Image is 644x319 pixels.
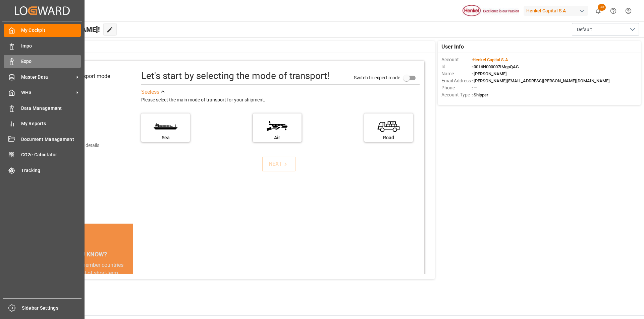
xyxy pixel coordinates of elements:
span: Name [441,70,472,77]
span: Henkel Capital S.A [473,57,508,62]
span: : Shipper [472,92,488,97]
button: next slide / item [124,261,133,309]
span: Data Management [21,105,81,112]
div: Let's start by selecting the mode of transport! [141,69,329,83]
a: Document Management [4,133,81,146]
a: Impo [4,39,81,52]
div: Please select the main mode of transport for your shipment. [141,96,420,104]
span: Tracking [21,167,81,174]
span: Impo [21,43,81,50]
span: : [472,57,508,62]
span: Id [441,63,472,70]
button: NEXT [262,157,296,171]
span: : [PERSON_NAME] [472,71,507,76]
button: show 30 new notifications [591,3,606,18]
img: Henkel%20logo.jpg_1689854090.jpg [463,5,519,17]
span: Switch to expert mode [354,75,400,80]
div: DID YOU KNOW? [36,247,133,261]
span: Account [441,56,472,63]
span: Default [577,26,592,33]
div: Road [368,134,410,141]
span: Document Management [21,136,81,143]
span: Expo [21,58,81,65]
button: Help Center [606,3,621,18]
span: : — [472,85,477,90]
span: Master Data [21,74,74,81]
div: Air [256,134,298,141]
a: My Cockpit [4,24,81,37]
span: My Reports [21,120,81,127]
span: CO2e Calculator [21,151,81,158]
a: Data Management [4,101,81,114]
span: Hello [PERSON_NAME]! [28,23,100,36]
div: Henkel Capital S.A [524,6,588,16]
a: Expo [4,55,81,68]
button: open menu [572,23,639,36]
span: Phone [441,84,472,91]
span: : 0016N000007IMgpQAG [472,64,519,69]
button: Henkel Capital S.A [524,4,591,17]
span: Sidebar Settings [22,305,82,312]
a: My Reports [4,117,81,130]
div: Sea [145,134,186,141]
span: Account Type [441,91,472,98]
span: My Cockpit [21,27,81,34]
span: Email Address [441,77,472,84]
div: NEXT [269,160,289,168]
span: 30 [598,4,606,11]
span: : [PERSON_NAME][EMAIL_ADDRESS][PERSON_NAME][DOMAIN_NAME] [472,78,610,83]
div: In [DATE], IMO member countries approved a set of short-term measures to achieve 40% carbon emiss... [44,261,125,301]
a: CO2e Calculator [4,148,81,161]
a: Tracking [4,164,81,177]
span: User Info [441,43,464,51]
div: See less [141,88,159,96]
span: WHS [21,89,74,96]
